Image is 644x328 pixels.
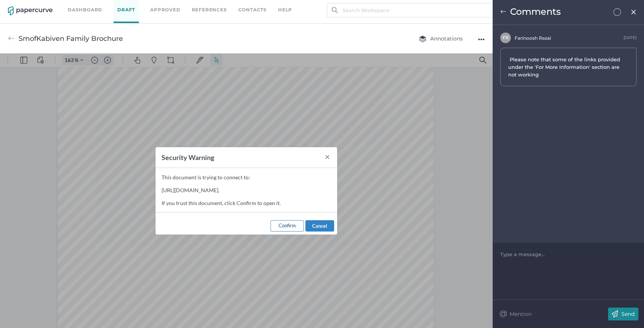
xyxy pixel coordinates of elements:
button: Send [608,308,638,320]
img: back-arrow-grey.72011ae3.svg [8,35,15,42]
div: [DATE] [624,34,636,41]
span: Comments [510,6,561,17]
input: Search Workspace [327,3,495,17]
span: F R [502,35,509,40]
div: This document is trying to connect to: [URL][DOMAIN_NAME]. If you trust this document, click Conf... [156,115,287,159]
span: Annotations [419,35,463,42]
div: SmofKabiven Family Brochure [19,31,123,46]
img: left-arrow.b0b58952.svg [500,9,506,15]
p: Send [621,311,635,317]
button: Cancel [321,98,333,110]
a: Approved [150,6,180,14]
a: Contacts [238,6,267,14]
div: help [278,6,292,14]
button: Cancel [305,167,334,178]
button: Confirm [271,167,304,178]
button: Annotations [411,31,470,46]
img: papercurve-logo-colour.7244d18c.svg [8,6,53,16]
img: icn-comment-not-resolved.7e303350.svg [613,8,621,16]
div: Security Warning [158,96,335,112]
img: send-comment-button-white.4cf6322a.svg [608,308,621,320]
span: Confirm [278,169,296,175]
img: annotation-layers.cc6d0e6b.svg [419,35,426,42]
a: References [192,6,227,14]
img: search.bf03fe8b.svg [332,7,338,13]
p: Mention [510,311,532,317]
img: close.ba28c622.svg [630,9,637,15]
span: Cancel [312,169,327,176]
a: Dashboard [68,6,102,14]
button: @Mention [498,308,534,320]
div: ●●● [478,34,485,45]
span: Farinoosh Rezai [515,35,551,41]
span: Please note that some of the links provided under the 'For More Information' section are not working [508,56,622,78]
